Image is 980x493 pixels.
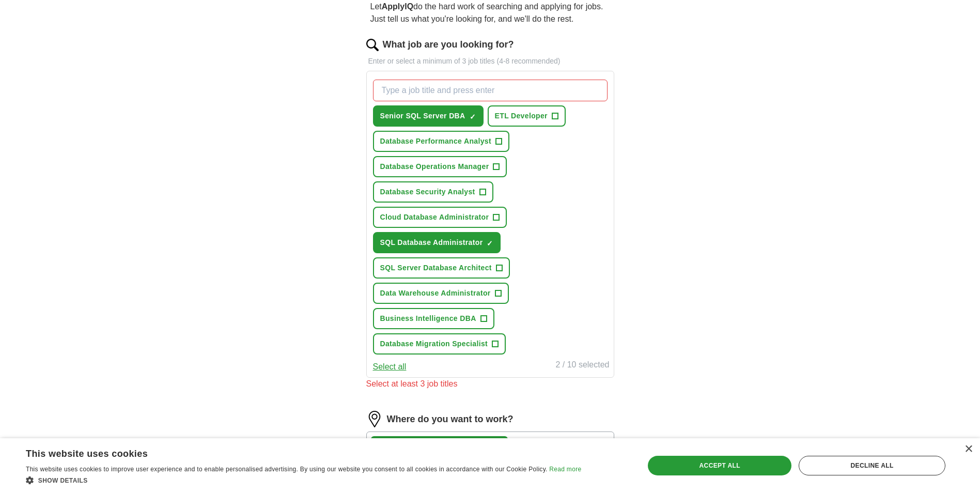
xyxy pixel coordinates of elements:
[470,113,476,121] span: ✓
[549,466,581,473] a: Read more, opens a new window
[555,359,609,373] div: 2 / 10 selected
[380,313,476,324] span: Business Intelligence DBA
[366,56,614,67] p: Enter or select a minimum of 3 job titles (4-8 recommended)
[380,136,491,147] span: Database Performance Analyst
[373,308,494,329] button: Business Intelligence DBA
[799,456,945,475] div: Decline all
[382,2,413,11] strong: ApplyIQ
[373,361,407,373] button: Select all
[26,444,555,460] div: This website uses cookies
[373,283,509,304] button: Data Warehouse Administrator
[495,111,548,121] span: ETL Developer
[366,378,614,390] div: Select at least 3 job titles
[380,161,489,172] span: Database Operations Manager
[373,207,507,228] button: Cloud Database Administrator
[373,131,509,152] button: Database Performance Analyst
[366,411,383,427] img: location.png
[373,156,507,177] button: Database Operations Manager
[488,105,566,127] button: ETL Developer
[373,333,506,355] button: Database Migration Specialist
[487,239,493,248] span: ✓
[387,412,514,426] label: Where do you want to work?
[373,105,484,127] button: Senior SQL Server DBA✓
[380,237,483,248] span: SQL Database Administrator
[383,38,514,52] label: What job are you looking for?
[648,456,791,475] div: Accept all
[373,232,501,253] button: SQL Database Administrator✓
[380,111,465,121] span: Senior SQL Server DBA
[26,475,581,485] div: Show details
[373,181,493,203] button: Database Security Analyst
[380,263,492,273] span: SQL Server Database Architect
[380,288,491,299] span: Data Warehouse Administrator
[380,187,475,197] span: Database Security Analyst
[380,212,489,223] span: Cloud Database Administrator
[373,80,608,101] input: Type a job title and press enter
[26,466,548,473] span: This website uses cookies to improve user experience and to enable personalised advertising. By u...
[38,477,88,484] span: Show details
[373,257,510,279] button: SQL Server Database Architect
[366,39,379,51] img: search.png
[965,445,972,453] div: Close
[380,338,488,349] span: Database Migration Specialist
